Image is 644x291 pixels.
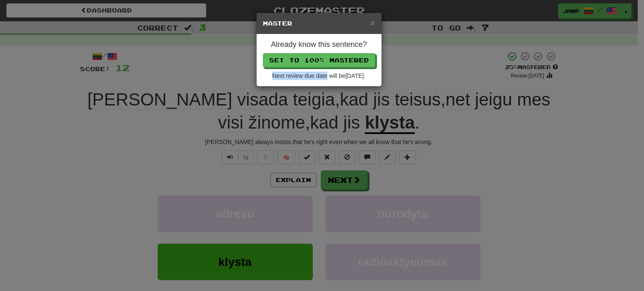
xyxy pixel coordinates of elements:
h5: Master [263,19,375,28]
h4: Already know this sentence? [263,41,375,49]
button: Set to 100% Mastered [263,53,375,67]
span: × [370,18,375,28]
button: Close [370,18,375,27]
div: Next review due date will be [DATE] . [263,72,375,80]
